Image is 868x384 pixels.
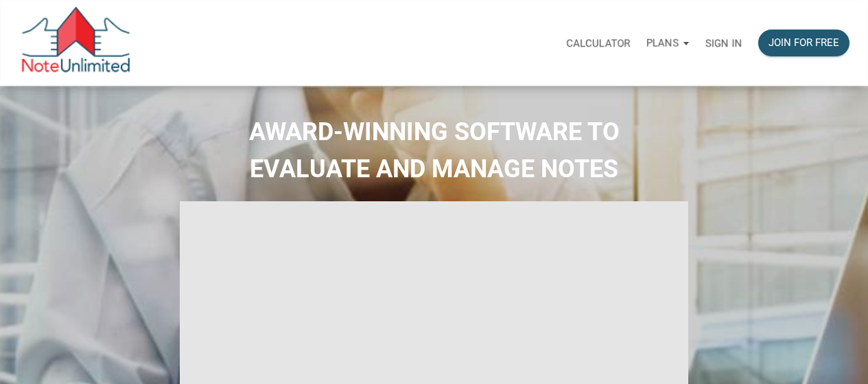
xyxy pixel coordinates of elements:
[697,21,750,65] a: Sign in
[646,37,679,49] p: Plans
[705,37,742,49] p: Sign in
[10,113,858,188] h2: AWARD-WINNING SOFTWARE TO EVALUATE AND MANAGE NOTES
[758,30,849,56] button: Join for free
[558,21,638,65] a: Calculator
[750,21,858,65] a: Join for free
[769,35,839,51] div: Join for free
[638,21,697,65] a: Plans
[566,37,630,49] p: Calculator
[638,23,697,64] button: Plans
